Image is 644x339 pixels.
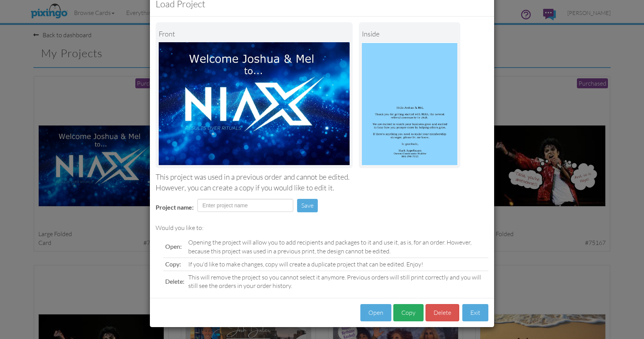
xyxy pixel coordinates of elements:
[165,260,181,268] span: Copy:
[159,25,350,42] div: Front
[165,243,182,250] span: Open:
[186,271,488,292] td: This will remove the project so you cannot select it anymore. Previous orders will still print co...
[156,223,488,232] div: Would you like to:
[393,304,424,321] button: Copy
[297,199,318,212] button: Save
[197,199,293,212] input: Enter project name
[165,278,184,285] span: Delete:
[159,42,350,165] img: Landscape Image
[186,258,488,271] td: If you'd like to make changes, copy will create a duplicate project that can be edited. Enjoy!
[156,203,194,212] label: Project name:
[462,304,488,321] button: Exit
[362,25,457,42] div: inside
[156,183,488,193] div: However, you can create a copy if you would like to edit it.
[186,236,488,258] td: Opening the project will allow you to add recipients and packages to it and use it, as is, for an...
[426,304,459,321] button: Delete
[156,172,488,182] div: This project was used in a previous order and cannot be edited.
[362,42,457,165] img: Portrait Image
[360,304,391,321] button: Open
